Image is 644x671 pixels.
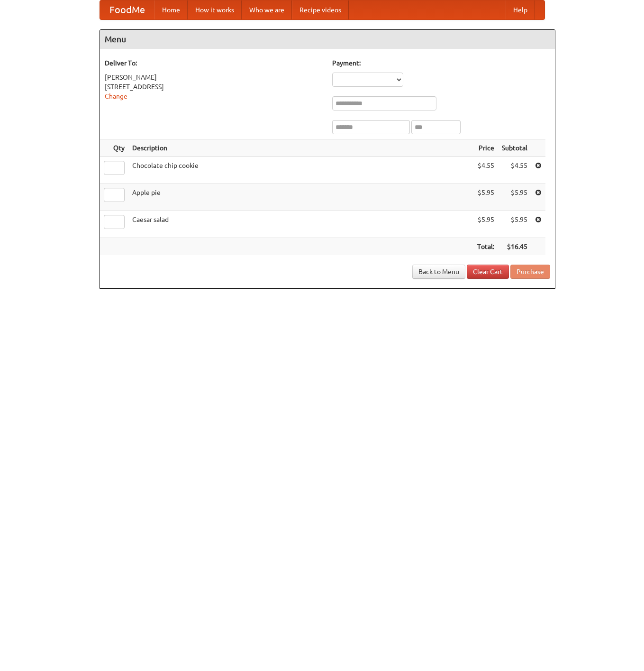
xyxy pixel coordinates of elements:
[154,0,188,19] a: Home
[105,73,323,82] div: [PERSON_NAME]
[105,82,323,92] div: [STREET_ADDRESS]
[100,0,154,19] a: FoodMe
[188,0,242,19] a: How it works
[332,58,550,68] h5: Payment:
[128,157,473,184] td: Chocolate chip cookie
[498,238,531,256] th: $16.45
[473,157,498,184] td: $4.55
[498,139,531,157] th: Subtotal
[473,238,498,256] th: Total:
[473,184,498,211] td: $5.95
[128,184,473,211] td: Apple pie
[105,58,323,68] h5: Deliver To:
[105,92,127,100] a: Change
[412,265,465,279] a: Back to Menu
[128,211,473,238] td: Caesar salad
[473,139,498,157] th: Price
[498,184,531,211] td: $5.95
[473,211,498,238] td: $5.95
[128,139,473,157] th: Description
[498,211,531,238] td: $5.95
[100,30,555,49] h4: Menu
[467,265,509,279] a: Clear Cart
[510,265,550,279] button: Purchase
[506,0,535,19] a: Help
[100,139,128,157] th: Qty
[242,0,292,19] a: Who we are
[292,0,349,19] a: Recipe videos
[498,157,531,184] td: $4.55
